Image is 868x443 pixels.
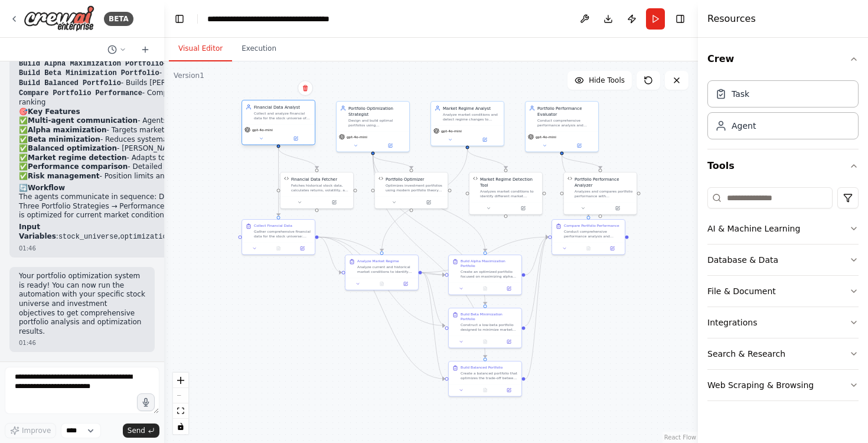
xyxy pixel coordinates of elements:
[461,269,518,279] div: Create an optimized portfolio focused on maximizing alpha using the collected financial data. App...
[672,11,688,27] button: Hide right sidebar
[526,234,549,278] g: Edge from 807fad05-2268-4df1-a6d2-40b4807c9611 to a743d764-8f64-4691-8b0e-43a6cd162128
[19,79,121,87] code: Build Balanced Portfolio
[707,338,859,369] button: Search & Research
[412,199,446,206] button: Open in side panel
[28,184,65,192] strong: Workflow
[19,69,159,77] code: Build Beta Minimization Portfolio
[19,59,297,69] li: - Creates high-alpha portfolio
[254,111,311,120] div: Collect and analyze financial data for the stock universe of {stock_universe}, providing clean, a...
[472,338,497,346] button: No output available
[396,281,416,288] button: Open in side panel
[564,229,621,239] div: Conduct comprehensive performance analysis and comparison of all three portfolio strategies: Alph...
[19,193,297,220] p: The agents communicate in sequence: Data Collection → Market Analysis → Three Portfolio Strategie...
[291,176,337,182] div: Financial Data Fetcher
[386,176,424,182] div: Portfolio Optimizer
[370,155,415,169] g: Edge from f67fb83c-6956-40fa-b2da-ffb06e212fe5 to 67fa9241-730b-4a02-9547-10b15299d149
[422,269,445,328] g: Edge from 20969684-dbf2-410d-9d16-4b077a6dd2cc to 74d22103-70db-4f50-857e-d56fa45e6615
[28,154,127,162] strong: Market regime detection
[567,176,572,181] img: Portfolio Performance Analyzer
[732,120,756,132] div: Agent
[564,223,619,228] div: Compare Portfolio Performance
[348,118,406,128] div: Design and build optimal portfolios using {optimization_strategy} strategy to maximize alpha, min...
[559,155,603,169] g: Edge from 2e994c1e-9119-4df4-b4f3-17fc6b70c09d to 61b77520-d4e9-43f6-be60-47688ab1e7b4
[173,403,188,419] button: fit view
[171,11,188,27] button: Hide left sidebar
[276,148,320,169] g: Edge from 743e11e8-9f6a-454a-b43b-ac051161bfb8 to 881dbaec-7481-4de4-a54e-6bc0fecd401b
[499,285,519,292] button: Open in side panel
[348,105,406,117] div: Portfolio Optimization Strategist
[707,12,756,26] h4: Resources
[707,307,859,338] button: Integrations
[19,79,297,89] li: - Builds [PERSON_NAME] ratio-optimized portfolio
[19,338,145,347] div: 01:46
[319,234,342,275] g: Edge from a44f1ec7-4817-4ffb-a2ce-bfd275fbf9cf to 20969684-dbf2-410d-9d16-4b077a6dd2cc
[336,101,410,152] div: Portfolio Optimization StrategistDesign and build optimal portfolios using {optimization_strategy...
[575,176,633,188] div: Portfolio Performance Analyzer
[430,101,504,146] div: Market Regime AnalystAnalyze market conditions and detect regime changes to understand when marke...
[137,393,155,411] button: Click to speak your automation idea
[448,255,522,295] div: Build Alpha Maximization PortfolioCreate an optimized portfolio focused on maximizing alpha using...
[279,135,312,142] button: Open in side panel
[173,419,188,434] button: toggle interactivity
[386,183,444,193] div: Optimizes investment portfolios using modern portfolio theory with multiple optimization strategi...
[28,116,138,125] strong: Multi-agent communication
[19,223,56,240] strong: Input Variables
[378,176,383,181] img: Portfolio Optimizer
[537,118,595,128] div: Conduct comprehensive performance analysis and comparison of multiple portfolio strategies, provi...
[280,172,354,209] div: Financial Data FetcherFinancial Data FetcherFetches historical stock data, calculates returns, vo...
[379,149,471,252] g: Edge from 277d6bed-21a6-4e02-bad5-bff4d9a49cf3 to 20969684-dbf2-410d-9d16-4b077a6dd2cc
[347,135,367,139] span: gpt-4o-mini
[104,12,133,26] div: BETA
[19,89,297,108] li: - Comprehensive performance analysis and ranking
[374,142,407,149] button: Open in side panel
[707,245,859,275] button: Database & Data
[242,101,315,146] div: Financial Data AnalystCollect and analyze financial data for the stock universe of {stock_univers...
[319,234,445,382] g: Edge from a44f1ec7-4817-4ffb-a2ce-bfd275fbf9cf to 7bb119b8-41b4-4efc-be78-c6d7ef29a7cd
[707,276,859,307] button: File & Document
[472,387,497,394] button: No output available
[28,172,100,180] strong: Risk management
[563,142,596,149] button: Open in side panel
[28,126,107,134] strong: Alpha maximization
[174,71,204,80] div: Version 1
[707,370,859,400] button: Web Scraping & Browsing
[19,272,145,336] p: Your portfolio optimization system is ready! You can now run the automation with your specific st...
[537,105,595,117] div: Portfolio Performance Evaluator
[254,229,311,239] div: Gather comprehensive financial data for the stock universe: {stock_universe}. Extract historical ...
[575,189,633,198] div: Analyzes and compares portfolio performance with comprehensive metrics including returns, risk me...
[664,434,696,441] a: React Flow attribution
[357,259,399,263] div: Analyze Market Regime
[552,219,625,255] div: Compare Portfolio PerformanceConduct comprehensive performance analysis and comparison of all thr...
[525,101,599,152] div: Portfolio Performance EvaluatorConduct comprehensive performance analysis and comparison of multi...
[422,234,549,275] g: Edge from 20969684-dbf2-410d-9d16-4b077a6dd2cc to a743d764-8f64-4691-8b0e-43a6cd162128
[499,338,519,346] button: Open in side panel
[136,43,155,57] button: Start a new chat
[28,108,80,116] strong: Key Features
[19,223,297,242] p: : , ,
[576,245,601,252] button: No output available
[266,245,291,252] button: No output available
[369,281,394,288] button: No output available
[370,155,488,305] g: Edge from f67fb83c-6956-40fa-b2da-ffb06e212fe5 to 74d22103-70db-4f50-857e-d56fa45e6615
[318,199,351,206] button: Open in side panel
[242,219,315,255] div: Collect Financial DataGather comprehensive financial data for the stock universe: {stock_universe...
[123,424,159,438] button: Send
[173,373,188,434] div: React Flow controls
[128,426,145,435] span: Send
[461,323,518,332] div: Construct a low-beta portfolio designed to minimize market exposure and systematic risk. Use the ...
[472,285,497,292] button: No output available
[5,423,56,438] button: Improve
[103,43,131,57] button: Switch to previous chat
[173,373,188,388] button: zoom in
[58,233,118,241] code: stock_universe
[468,136,502,144] button: Open in side panel
[19,116,297,181] p: ✅ - Agents build upon each other's work ✅ - Targets market outperformance ✅ - Reduces systematic ...
[298,80,313,96] button: Delete node
[601,205,635,212] button: Open in side panel
[291,183,350,193] div: Fetches historical stock data, calculates returns, volatility, and beta for a list of stock symbo...
[480,189,539,198] div: Analyzes market conditions to identify different market regimes (bull, bear, sideways, high/low v...
[19,184,297,193] h2: 🔄
[707,183,859,411] div: Tools
[374,172,448,209] div: Portfolio OptimizerPortfolio OptimizerOptimizes investment portfolios using modern portfolio theo...
[499,387,519,394] button: Open in side panel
